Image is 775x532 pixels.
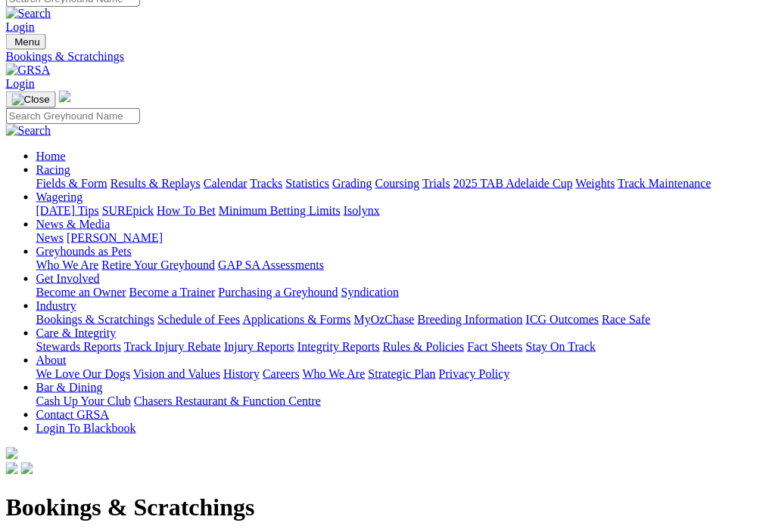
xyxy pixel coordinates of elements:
a: Stay On Track [526,340,596,353]
a: Grading [333,177,372,190]
a: Fields & Form [36,177,107,190]
a: Race Safe [602,313,650,326]
a: Purchasing a Greyhound [219,286,338,298]
a: Become a Trainer [129,286,216,298]
a: Tracks [251,177,283,190]
a: Schedule of Fees [157,313,240,326]
a: We Love Our Dogs [36,367,130,380]
a: Contact GRSA [36,408,109,421]
a: Retire Your Greyhound [102,258,216,271]
a: Results & Replays [110,177,201,190]
a: History [223,367,260,380]
a: SUREpick [102,204,154,217]
input: Search [6,108,140,124]
a: Care & Integrity [36,326,117,339]
a: Track Injury Rebate [124,340,221,353]
a: Industry [36,299,76,312]
a: Become an Owner [36,286,126,298]
a: Minimum Betting Limits [219,204,341,217]
a: Track Maintenance [618,177,711,190]
a: Who We Are [36,258,99,271]
a: Chasers Restaurant & Function Centre [134,394,321,407]
span: Menu [15,36,40,48]
a: Isolynx [344,204,380,217]
div: Industry [36,313,769,326]
img: Search [6,7,51,20]
a: Login [6,20,35,33]
a: Integrity Reports [297,340,380,353]
a: Bookings & Scratchings [36,313,154,326]
a: Login To Blackbook [36,422,136,435]
a: Cash Up Your Club [36,394,131,407]
a: Bookings & Scratchings [6,50,769,63]
div: Get Involved [36,286,769,299]
img: facebook.svg [6,462,18,475]
img: logo-grsa-white.png [59,91,71,103]
div: Greyhounds as Pets [36,258,769,272]
a: Stewards Reports [36,340,121,353]
a: Applications & Forms [243,313,351,326]
a: MyOzChase [354,313,415,326]
a: Calendar [204,177,247,190]
a: GAP SA Assessments [219,258,325,271]
div: Racing [36,177,769,190]
a: Wagering [36,190,83,203]
a: Login [6,77,35,90]
h1: Bookings & Scratchings [6,493,769,521]
a: Strategic Plan [369,367,436,380]
img: GRSA [6,63,51,77]
a: [PERSON_NAME] [67,231,163,244]
a: Syndication [341,286,399,298]
img: Close [12,94,50,106]
img: twitter.svg [21,462,33,475]
a: Racing [36,163,70,176]
img: logo-grsa-white.png [6,447,18,459]
a: About [36,354,67,367]
a: Bar & Dining [36,381,103,394]
a: [DATE] Tips [36,204,99,217]
a: Weights [576,177,615,190]
div: About [36,367,769,381]
a: Greyhounds as Pets [36,245,132,258]
div: News & Media [36,231,769,245]
a: Privacy Policy [439,367,510,380]
a: Who We Are [303,367,366,380]
a: Home [36,150,66,162]
a: Trials [422,177,450,190]
div: Care & Integrity [36,340,769,354]
a: Vision and Values [133,367,220,380]
button: Toggle navigation [6,91,56,108]
a: Breeding Information [418,313,523,326]
a: Statistics [286,177,330,190]
img: Search [6,124,51,138]
a: ICG Outcomes [526,313,599,326]
div: Bar & Dining [36,394,769,408]
a: News [36,231,64,244]
a: News & Media [36,218,110,230]
a: Get Involved [36,272,100,285]
a: 2025 TAB Adelaide Cup [453,177,573,190]
a: How To Bet [157,204,216,217]
button: Toggle navigation [6,34,46,50]
a: Rules & Policies [383,340,465,353]
a: Careers [263,367,300,380]
a: Injury Reports [224,340,294,353]
a: Fact Sheets [468,340,523,353]
a: Coursing [375,177,420,190]
div: Wagering [36,204,769,218]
